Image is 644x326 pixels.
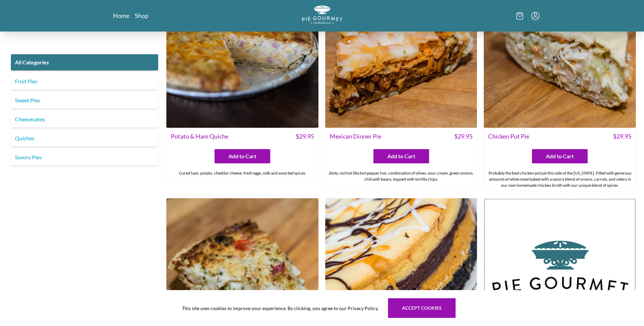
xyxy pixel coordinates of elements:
[488,132,529,141] span: Chicken Pot Pie
[11,149,158,165] a: Savory Pies
[215,149,270,163] button: Add to Cart
[388,298,456,318] button: Accept cookies
[171,132,228,141] span: Potato & Ham Quiche
[135,12,148,20] a: Shop
[302,5,343,24] img: logo
[326,167,477,185] div: Zesty, not hot like hot pepper hot, combination of olives, sour cream, green onions, chili with b...
[302,5,343,26] a: Logo
[167,167,318,179] div: Cured ham, potato, cheddar cheese, fresh eggs, milk and assorted spices.
[387,152,415,160] span: Add to Cart
[113,12,129,20] a: Home
[484,167,636,191] div: Probably the best chicken pot pie this side of the [US_STATE]. Filled with generous amounts of wh...
[11,54,158,70] a: All Categories
[228,152,256,160] span: Add to Cart
[11,92,158,108] a: Sweet Pies
[11,111,158,127] a: Cheesecakes
[613,132,631,141] span: $ 29.95
[11,130,158,146] a: Quiches
[11,73,158,89] a: Fruit Pies
[454,132,473,141] span: $ 29.95
[373,149,429,163] button: Add to Cart
[546,152,574,160] span: Add to Cart
[330,132,381,141] span: Mexican Dinner Pie
[532,149,588,163] button: Add to Cart
[531,12,539,20] button: Menu
[296,132,314,141] span: $ 29.95
[182,305,379,312] span: This site uses cookies to improve your experience. By clicking, you agree to our Privacy Policy.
